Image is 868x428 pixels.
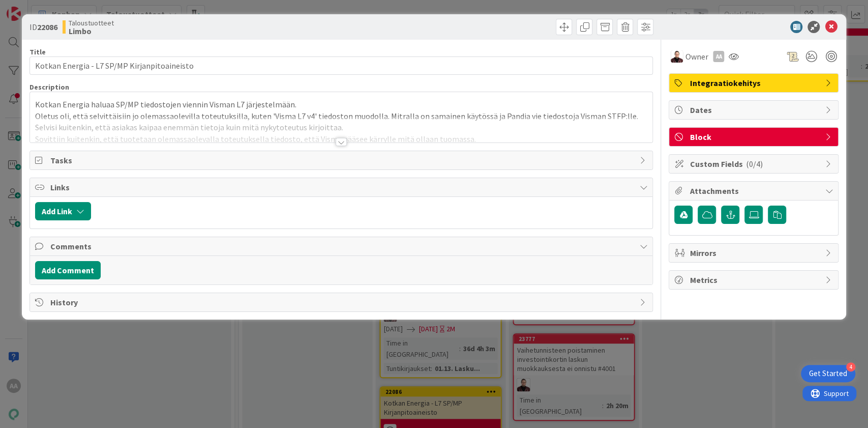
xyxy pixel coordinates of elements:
img: AA [671,50,683,63]
span: Metrics [690,274,820,286]
span: Mirrors [690,247,820,259]
input: type card name here... [29,56,653,75]
div: Open Get Started checklist, remaining modules: 4 [801,365,855,382]
div: 4 [846,362,855,372]
span: Links [50,181,635,193]
p: Oletus oli, että selvittäisiin jo olemassaolevilla toteutuksilla, kuten 'Visma L7 v4' tiedoston m... [35,110,648,133]
span: Block [690,131,820,143]
span: Taloustuotteet [69,19,114,27]
span: ( 0/4 ) [745,159,762,169]
span: Description [29,82,69,92]
div: Get Started [809,368,847,379]
span: Tasks [50,154,635,166]
div: AA [713,51,724,62]
button: Add Comment [35,261,101,279]
span: ID [29,21,57,33]
span: Support [21,2,46,14]
button: Add Link [35,202,91,220]
span: Comments [50,240,635,252]
span: Attachments [690,185,820,197]
b: 22086 [37,22,57,32]
span: Dates [690,104,820,116]
span: Owner [685,50,708,63]
span: Custom Fields [690,158,820,170]
span: Integraatiokehitys [690,77,820,89]
label: Title [29,47,46,56]
b: Limbo [69,27,114,35]
span: History [50,296,635,308]
p: Kotkan Energia haluaa SP/MP tiedostojen viennin Visman L7 järjestelmään. [35,99,648,110]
